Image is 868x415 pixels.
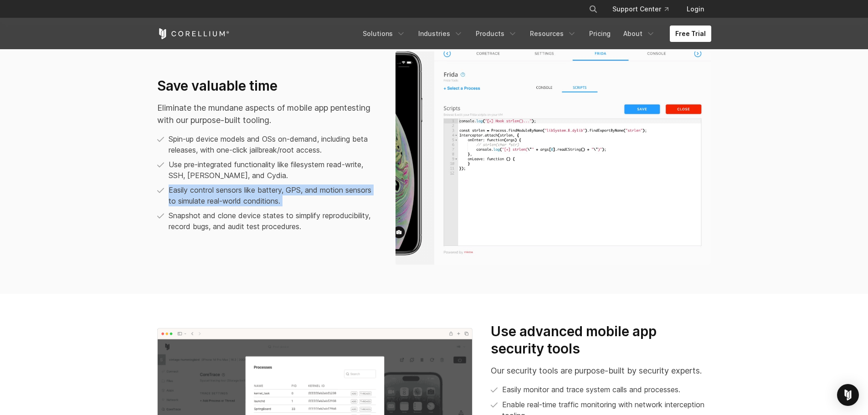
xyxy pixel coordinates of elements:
a: Resources [524,26,582,42]
p: Our security tools are purpose-built by security experts. [491,364,711,377]
a: Products [470,26,523,42]
a: Pricing [584,26,616,42]
div: Navigation Menu [357,26,711,42]
p: Snapshot and clone device states to simplify reproducibility, record bugs, and audit test procedu... [169,210,377,232]
button: Search [585,1,601,17]
a: Solutions [357,26,411,42]
div: Navigation Menu [578,1,711,17]
a: About [618,26,661,42]
a: Industries [413,26,468,42]
p: Use pre-integrated functionality like filesystem read-write, SSH, [PERSON_NAME], and Cydia. [169,159,377,181]
a: Support Center [605,1,676,17]
h3: Use advanced mobile app security tools [491,323,711,357]
p: Easily control sensors like battery, GPS, and motion sensors to simulate real-world conditions. [169,184,377,206]
a: Free Trial [670,26,711,42]
a: Corellium Home [157,28,230,39]
a: Login [679,1,711,17]
p: Eliminate the mundane aspects of mobile app pentesting with our purpose-built tooling. [157,102,377,126]
h3: Save valuable time [157,77,377,95]
img: Screenshot of Corellium's Frida in scripts. [395,51,711,265]
div: Open Intercom Messenger [837,384,859,406]
p: Easily monitor and trace system calls and processes. [502,384,680,395]
p: Spin-up device models and OSs on-demand, including beta releases, with one-click jailbreak/root a... [169,133,377,155]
